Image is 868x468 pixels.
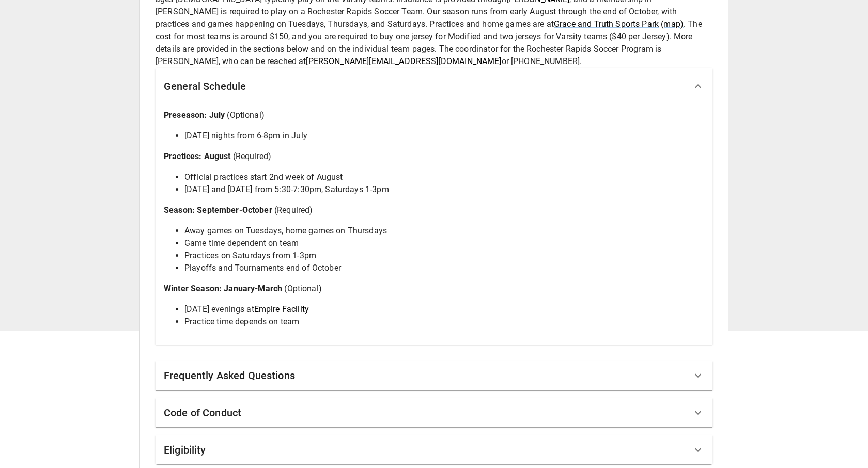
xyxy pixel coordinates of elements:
[184,171,704,183] li: Official practices start 2nd week of August
[184,237,704,249] li: Game time dependent on team
[227,110,265,120] span: (Optional)
[156,435,712,464] div: Eligibility
[184,303,704,316] li: [DATE] evenings at
[164,404,241,421] h6: Code of Conduct
[233,151,272,161] span: (Required)
[254,304,309,314] a: Empire Facility
[184,262,704,274] li: Playoffs and Tournaments end of October
[156,361,712,390] div: Frequently Asked Questions
[306,56,501,66] a: [PERSON_NAME][EMAIL_ADDRESS][DOMAIN_NAME]
[164,205,272,215] span: Season: September-October
[661,19,684,29] a: (map)
[164,284,282,293] span: Winter Season: January-March
[184,249,704,262] li: Practices on Saturdays from 1-3pm
[184,183,704,196] li: [DATE] and [DATE] from 5:30-7:30pm, Saturdays 1-3pm
[554,19,659,29] a: Grace and Truth Sports Park
[164,78,246,95] h6: General Schedule
[164,110,225,120] span: Preseason: July
[164,442,206,458] h6: Eligibility
[184,316,704,328] li: Practice time depends on team
[284,284,322,293] span: (Optional)
[156,398,712,427] div: Code of Conduct
[184,130,704,142] li: [DATE] nights from 6-8pm in July
[164,367,295,384] h6: Frequently Asked Questions
[156,68,712,105] div: General Schedule
[164,151,231,161] span: Practices: August
[274,205,313,215] span: (Required)
[184,225,704,237] li: Away games on Tuesdays, home games on Thursdays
